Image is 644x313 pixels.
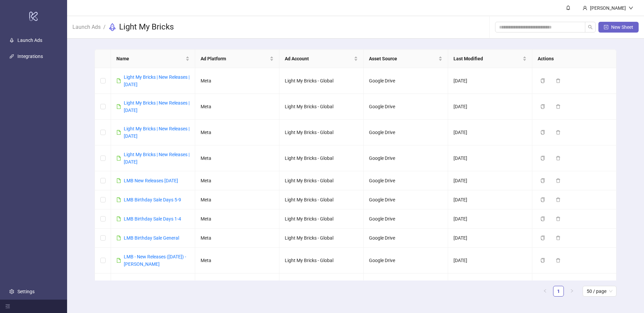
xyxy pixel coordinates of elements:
span: rocket [108,23,116,31]
td: Meta [195,190,279,209]
td: [DATE] [448,145,532,171]
span: New Sheet [611,24,633,30]
span: file [116,104,121,109]
button: left [540,286,550,297]
button: right [567,286,577,297]
td: Google Drive [364,171,448,190]
td: Google Drive [364,145,448,171]
a: LMB Birthday Sale General [124,235,179,241]
td: [DATE] [448,94,532,120]
span: copy [540,130,545,135]
span: copy [540,216,545,221]
span: down [629,6,633,10]
span: file [116,178,121,183]
span: copy [540,258,545,263]
span: delete [556,178,560,183]
a: Light My Bricks | New Releases | [DATE] [124,100,190,113]
span: Name [116,55,184,62]
td: Google Drive [364,273,448,299]
a: Light My Bricks | New Releases | [DATE] [124,126,190,139]
th: Ad Account [279,50,364,68]
th: Asset Source [364,50,448,68]
td: Google Drive [364,248,448,273]
span: Ad Platform [201,55,268,62]
span: copy [540,236,545,240]
a: LMB New Releases [DATE] [124,178,178,183]
td: Light My Bricks - Global [279,145,364,171]
div: Page Size [583,286,616,297]
td: Meta [195,94,279,120]
span: delete [556,236,560,240]
td: [DATE] [448,171,532,190]
td: Meta [195,229,279,248]
span: file [116,78,121,83]
td: Meta [195,171,279,190]
td: [DATE] [448,68,532,94]
span: copy [540,156,545,161]
td: Light My Bricks - Global [279,68,364,94]
span: right [570,289,574,293]
td: Google Drive [364,229,448,248]
span: bell [566,5,571,10]
td: Meta [195,145,279,171]
li: 1 [553,286,564,297]
span: Ad Account [285,55,353,62]
td: Light My Bricks - Global [279,94,364,120]
span: copy [540,178,545,183]
span: delete [556,197,560,202]
td: Meta [195,273,279,299]
td: [DATE] [448,120,532,145]
li: Next Page [567,286,577,297]
td: [DATE] [448,190,532,209]
td: Light My Bricks - Global [279,171,364,190]
td: Meta [195,120,279,145]
span: file [116,236,121,240]
span: file [116,130,121,135]
a: LMB - New Releases ([DATE]) - [PERSON_NAME] [124,254,186,267]
td: Meta [195,209,279,229]
td: Light My Bricks - Global [279,273,364,299]
span: plus-square [604,25,608,29]
span: menu-fold [5,304,10,309]
td: Light My Bricks - Global [279,209,364,229]
th: Actions [532,50,616,68]
span: delete [556,130,560,135]
td: [DATE] [448,248,532,273]
span: copy [540,78,545,83]
td: Light My Bricks - Global [279,190,364,209]
a: Launch Ads [17,38,42,43]
a: LMB Birthday Sale Days 5-9 [124,197,181,202]
a: LMB Birthday Sale Days 1-4 [124,216,181,222]
span: file [116,197,121,202]
span: copy [540,197,545,202]
span: Last Modified [453,55,521,62]
li: Previous Page [540,286,550,297]
span: delete [556,78,560,83]
td: Google Drive [364,209,448,229]
th: Ad Platform [195,50,279,68]
a: Launch Ads [71,23,102,30]
span: delete [556,258,560,263]
span: delete [556,216,560,221]
th: Name [111,50,195,68]
span: file [116,258,121,263]
span: file [116,156,121,161]
div: [PERSON_NAME] [587,4,629,12]
span: search [588,25,593,29]
td: [DATE] [448,229,532,248]
h3: Light My Bricks [119,22,174,33]
td: Google Drive [364,94,448,120]
span: delete [556,156,560,161]
a: Light My Bricks | New Releases | [DATE] [124,152,190,165]
span: file [116,216,121,221]
td: [DATE] [448,273,532,299]
button: New Sheet [598,22,639,33]
li: / [103,22,106,33]
td: Google Drive [364,120,448,145]
span: Asset Source [369,55,437,62]
a: 1 [553,286,563,296]
span: user [583,6,587,10]
th: Last Modified [448,50,532,68]
td: [DATE] [448,209,532,229]
td: Google Drive [364,68,448,94]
